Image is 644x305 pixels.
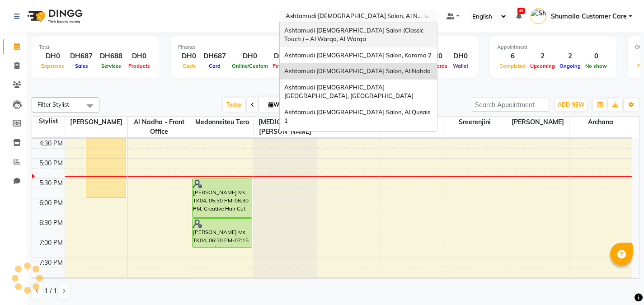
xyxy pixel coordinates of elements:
[32,117,65,126] div: Stylist
[44,286,57,296] span: 1 / 1
[254,117,317,137] span: [MEDICAL_DATA][PERSON_NAME]
[230,51,270,61] div: DH0
[73,63,90,69] span: Sales
[39,43,152,51] div: Total
[557,63,583,69] span: Ongoing
[65,117,128,128] span: [PERSON_NAME]
[451,63,470,69] span: Wallet
[497,43,609,51] div: Appointment
[284,27,425,43] span: Ashtamudi [DEMOGRAPHIC_DATA] Salon (Classic Touch ) – Al Warqa, Al Warqa
[583,51,609,61] div: 0
[223,98,245,112] span: Today
[230,63,270,69] span: Online/Custom
[557,51,583,61] div: 2
[191,117,254,128] span: Medonneiteu Tero
[497,63,528,69] span: Completed
[497,51,528,61] div: 6
[279,22,437,131] ng-dropdown-panel: Options list
[86,80,126,197] div: [PERSON_NAME], TK07, 03:00 PM-06:00 PM, Nano Plastia - Short
[38,198,65,208] div: 6:00 PM
[506,117,569,128] span: [PERSON_NAME]
[555,99,587,111] button: ADD NEW
[284,52,432,59] span: Ashtamudi [DEMOGRAPHIC_DATA] Salon, Karama 2
[207,63,223,69] span: Card
[38,218,65,228] div: 6:30 PM
[178,43,322,51] div: Finance
[96,51,126,61] div: DH688
[284,108,432,125] span: Ashtamudi [DEMOGRAPHIC_DATA] Salon, Al Qusais 1
[38,258,65,267] div: 7:30 PM
[569,117,632,128] span: Archana
[284,84,414,100] span: Ashtamudi [DEMOGRAPHIC_DATA] [GEOGRAPHIC_DATA], [GEOGRAPHIC_DATA]
[270,63,300,69] span: Petty cash
[126,51,152,61] div: DH0
[450,51,471,61] div: DH0
[126,63,152,69] span: Products
[270,51,300,61] div: DH103
[517,8,525,14] span: 45
[38,159,65,168] div: 5:00 PM
[38,278,65,287] div: 8:00 PM
[39,63,66,69] span: Expenses
[471,98,550,112] input: Search Appointment
[200,51,230,61] div: DH687
[558,101,584,108] span: ADD NEW
[38,238,65,248] div: 7:00 PM
[66,51,96,61] div: DH687
[39,51,66,61] div: DH0
[528,51,557,61] div: 2
[38,139,65,148] div: 4:30 PM
[99,63,123,69] span: Services
[178,51,200,61] div: DH0
[193,219,252,247] div: [PERSON_NAME] Ms, TK04, 06:30 PM-07:15 PM, Pearl Facial
[551,12,627,21] span: Shumaila Customer Care
[38,178,65,188] div: 5:30 PM
[284,67,431,75] span: Ashtamudi [DEMOGRAPHIC_DATA] Salon, Al Nahda
[38,101,69,108] span: Filter Stylist
[531,8,546,24] img: Shumaila Customer Care
[266,101,287,108] span: Wed
[180,63,197,69] span: Cash
[443,117,506,128] span: Sreerenjini
[23,4,85,29] img: logo
[583,63,609,69] span: No show
[516,12,522,20] a: 45
[528,63,557,69] span: Upcoming
[193,179,252,217] div: [PERSON_NAME] Ms, TK04, 05:30 PM-06:30 PM, Creative Hair Cut
[128,117,191,137] span: Al Nadha - Front Office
